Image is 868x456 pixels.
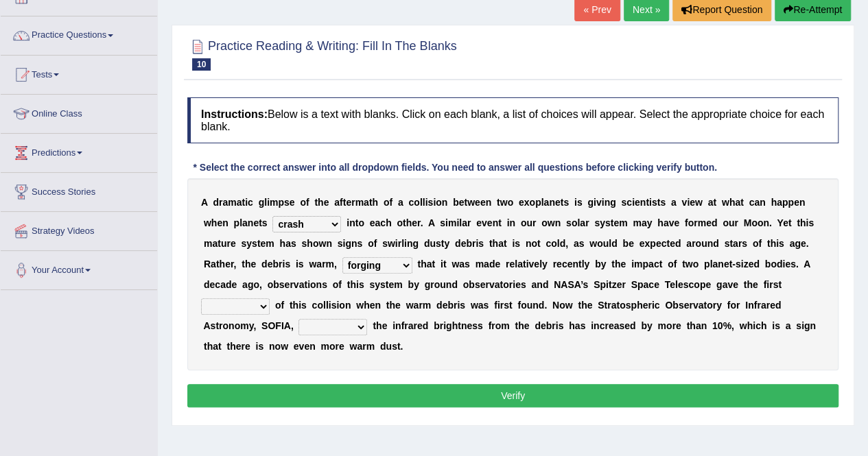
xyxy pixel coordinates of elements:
[626,197,632,208] b: c
[467,217,471,228] b: r
[340,197,343,208] b: f
[675,238,681,249] b: d
[674,217,679,228] b: e
[753,238,759,249] b: o
[619,217,627,228] b: m
[398,238,401,249] b: r
[594,217,600,228] b: s
[589,238,597,249] b: w
[543,197,549,208] b: a
[519,197,524,208] b: e
[788,217,792,228] b: t
[661,238,666,249] b: c
[701,238,707,249] b: u
[577,197,583,208] b: s
[603,238,609,249] b: u
[368,238,374,249] b: o
[611,238,618,249] b: d
[260,238,266,249] b: e
[555,217,561,228] b: n
[187,160,723,175] div: * Select the correct answer into all dropdown fields. You need to answer all questions before cli...
[1,212,157,246] a: Strategy Videos
[355,217,359,228] b: t
[204,217,211,228] b: w
[351,238,357,249] b: n
[524,197,530,208] b: x
[649,197,652,208] b: i
[695,197,703,208] b: w
[222,197,228,208] b: a
[1,16,157,51] a: Practice Questions
[459,197,465,208] b: e
[563,197,569,208] b: s
[640,238,645,249] b: e
[267,197,270,208] b: i
[622,238,629,249] b: b
[749,197,754,208] b: c
[375,217,380,228] b: a
[259,217,262,228] b: t
[738,238,742,249] b: r
[758,238,762,249] b: f
[248,217,254,228] b: n
[555,197,561,208] b: e
[548,217,555,228] b: w
[213,197,219,208] b: d
[270,197,278,208] b: m
[245,197,248,208] b: i
[743,217,751,228] b: M
[685,217,688,228] b: f
[767,238,771,249] b: t
[187,97,838,143] h4: Below is a text with blanks. Click on each blank, a list of choices will appear. Select the appro...
[541,217,548,228] b: o
[594,197,596,208] b: i
[412,217,417,228] b: e
[420,197,423,208] b: l
[489,238,493,249] b: t
[526,238,532,249] b: n
[647,217,653,228] b: y
[537,238,541,249] b: t
[498,217,502,228] b: t
[646,197,649,208] b: t
[694,217,697,228] b: r
[228,197,236,208] b: m
[782,197,788,208] b: p
[783,217,788,228] b: e
[629,238,634,249] b: e
[314,197,318,208] b: t
[482,217,487,228] b: v
[507,217,510,228] b: i
[386,217,392,228] b: h
[707,238,713,249] b: n
[512,238,515,249] b: i
[806,238,809,249] b: .
[690,197,695,208] b: e
[521,217,527,228] b: o
[455,238,461,249] b: d
[364,197,369,208] b: a
[770,238,776,249] b: h
[660,197,666,208] b: s
[681,197,687,208] b: v
[187,384,838,407] button: Verify
[257,238,261,249] b: t
[252,238,257,249] b: s
[384,197,390,208] b: o
[692,238,695,249] b: r
[466,238,472,249] b: b
[509,217,515,228] b: n
[795,238,801,249] b: g
[313,238,319,249] b: o
[204,238,212,249] b: m
[358,217,364,228] b: o
[656,238,661,249] b: e
[789,238,795,249] b: a
[221,238,227,249] b: u
[201,108,268,120] b: Instructions:
[382,238,388,249] b: s
[334,197,340,208] b: a
[346,197,351,208] b: e
[621,197,626,208] b: s
[668,217,674,228] b: v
